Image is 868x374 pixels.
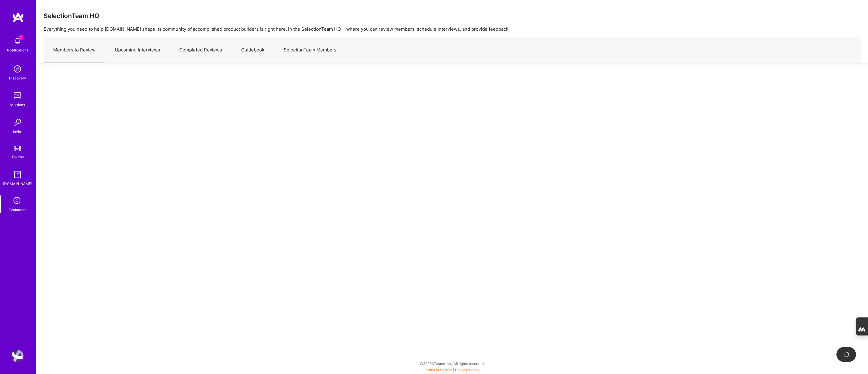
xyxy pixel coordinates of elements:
a: Guidebook [232,37,274,63]
div: © 2025 ATeams Inc., All rights reserved. [36,356,868,371]
p: Everything you need to help [DOMAIN_NAME] shape its community of accomplished product builders is... [44,26,861,32]
div: Discovery [9,75,26,81]
a: Members to Review [44,37,105,63]
span: 1 [19,35,23,40]
div: Tokens [11,154,24,160]
a: SelectionTeam Members [274,37,346,63]
a: Upcoming Interviews [105,37,170,63]
img: loading [842,350,851,359]
div: Notifications [7,47,28,53]
h3: SelectionTeam HQ [44,12,99,20]
a: Completed Reviews [170,37,232,63]
img: guide book [11,168,23,181]
img: User Avatar [11,350,23,362]
img: logo [12,12,24,23]
i: icon SelectionTeam [12,195,23,207]
img: bell [11,35,23,47]
a: Privacy Policy [455,368,479,372]
div: Missions [10,102,25,108]
div: Evaluation [9,207,26,213]
div: [DOMAIN_NAME] [3,181,32,187]
img: discovery [11,63,23,75]
div: Invite [13,128,22,135]
a: User Avatar [10,350,25,362]
img: tokens [14,146,21,151]
a: Terms of Service [425,368,453,372]
img: teamwork [11,90,23,102]
img: Invite [11,116,23,128]
span: | [425,368,479,372]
